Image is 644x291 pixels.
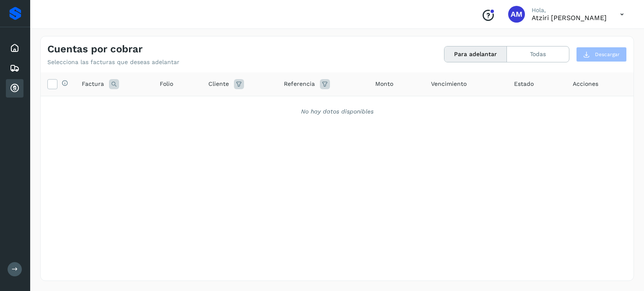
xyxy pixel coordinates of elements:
button: Descargar [576,47,627,62]
span: Monto [375,80,393,88]
span: Acciones [573,80,598,88]
p: Hola, [532,7,607,14]
p: Atziri Mireya Rodriguez Arreola [532,14,607,22]
h4: Cuentas por cobrar [47,43,143,55]
span: Descargar [595,51,620,58]
button: Para adelantar [444,46,507,62]
div: Embarques [6,59,23,77]
span: Estado [514,80,534,88]
span: Folio [160,80,173,88]
span: Referencia [284,80,315,88]
div: Inicio [6,39,23,57]
span: Cliente [208,80,229,88]
span: Factura [82,80,104,88]
button: Todas [507,46,569,62]
p: Selecciona las facturas que deseas adelantar [47,59,179,66]
span: Vencimiento [431,80,467,88]
div: Cuentas por cobrar [6,79,23,98]
div: No hay datos disponibles [52,107,623,116]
